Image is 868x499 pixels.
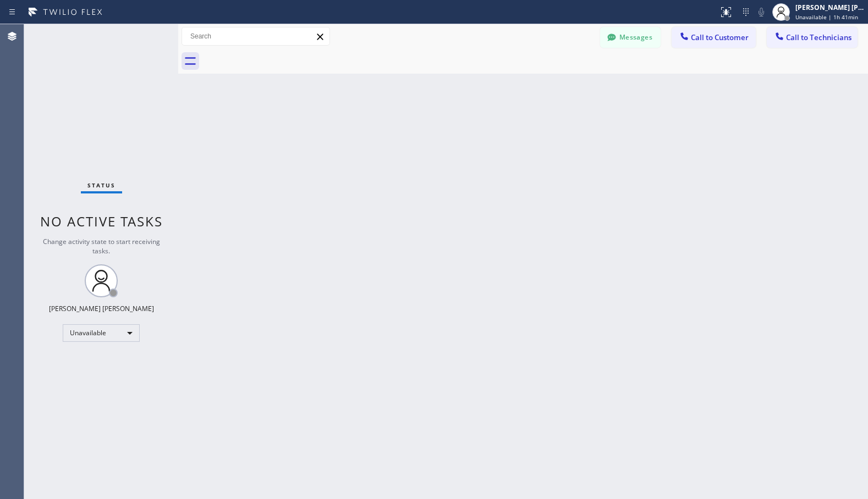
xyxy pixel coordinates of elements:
span: No active tasks [40,212,163,230]
div: [PERSON_NAME] [PERSON_NAME] [795,3,865,12]
span: Unavailable | 1h 41min [795,13,858,21]
input: Search [182,27,329,45]
div: [PERSON_NAME] [PERSON_NAME] [49,304,154,313]
div: Unavailable [63,324,140,342]
button: Mute [754,4,769,20]
span: Change activity state to start receiving tasks. [43,237,160,256]
button: Call to Customer [672,27,756,48]
span: Call to Technicians [786,32,851,42]
span: Call to Customer [691,32,749,42]
button: Call to Technicians [767,27,858,48]
button: Messages [600,27,661,48]
span: Status [87,181,116,189]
